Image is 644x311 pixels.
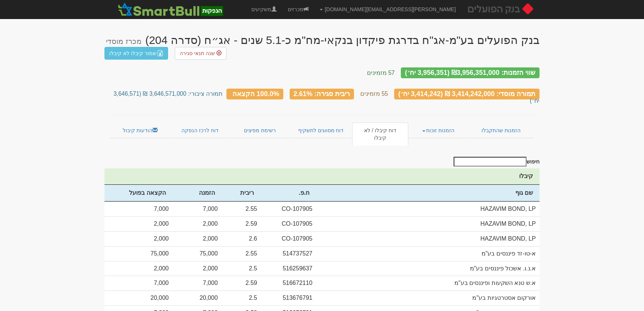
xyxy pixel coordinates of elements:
[261,216,316,231] td: CO-107905
[316,261,540,276] td: א.נ.ו. אשכול פיננסים בע"מ
[454,157,527,166] input: חיפוש
[104,276,173,291] td: 7,000
[173,276,222,291] td: 7,000
[316,276,540,291] td: א.ש טנא השקעות ופיננסים בע"מ
[104,185,173,201] th: הקצאה בפועל
[222,261,261,276] td: 2.5
[222,291,261,305] td: 2.5
[222,246,261,261] td: 2.55
[261,201,316,216] td: CO-107905
[222,231,261,246] td: 2.6
[352,123,408,146] a: דוח קיבלו / לא קיבלו
[106,37,141,45] small: מכרז מוסדי
[367,70,395,76] small: 57 מזמינים
[173,216,222,231] td: 2,000
[170,123,230,138] a: דוח לרכז הנפקה
[316,216,540,231] td: HAZAVIM BOND, LP
[290,89,354,99] div: ריבית סגירה: 2.61%
[110,123,170,138] a: הודעות קיבול
[261,276,316,291] td: 516672110
[113,91,540,104] small: תמורה ציבורי: 3,646,571,000 ₪ (3,646,571 יח׳)
[175,47,226,60] a: שנה תנאי סגירה
[222,216,261,231] td: 2.59
[290,123,352,138] a: דוח מסווגים לתשקיף
[173,261,222,276] td: 2,000
[316,291,540,305] td: אורקום אסטרטגיות בע"מ
[173,185,222,201] th: הזמנה
[316,246,540,261] td: א-טו-זד פיננסים בע"מ
[104,261,173,276] td: 2,000
[394,89,540,99] div: תמורה מוסדי: 3,414,242,000 ₪ (3,414,242 יח׳)
[261,231,316,246] td: CO-107905
[173,291,222,305] td: 20,000
[230,123,290,138] a: רשימת מפיצים
[104,168,540,185] th: קיבלו
[401,67,540,78] div: שווי הזמנות: ₪3,956,351,000 (3,956,351 יח׳)
[173,246,222,261] td: 75,000
[104,291,173,305] td: 20,000
[232,90,279,97] span: 100.0% הקצאה
[261,246,316,261] td: 514737527
[316,201,540,216] td: HAZAVIM BOND, LP
[104,246,173,261] td: 75,000
[360,91,388,97] small: 55 מזמינים
[451,157,540,166] label: חיפוש
[104,231,173,246] td: 2,000
[104,47,168,60] a: שמור קיבלו לא קיבלו
[104,216,173,231] td: 2,000
[116,2,225,17] img: SmartBull Logo
[222,201,261,216] td: 2.55
[408,123,468,138] a: הזמנות זוכות
[173,231,222,246] td: 2,000
[222,276,261,291] td: 2.59
[104,201,173,216] td: 7,000
[261,185,316,201] th: ח.פ.
[157,50,163,56] img: excel-file-white.png
[468,123,534,138] a: הזמנות שהתקבלו
[173,201,222,216] td: 7,000
[316,185,540,201] th: שם גוף
[261,261,316,276] td: 516259637
[180,50,215,56] span: שנה תנאי סגירה
[261,291,316,305] td: 513676791
[106,34,540,46] div: בנק הפועלים בע"מ-אג"ח בדרגת פיקדון בנקאי-מח"מ כ-5.1 שנים - אג״ח (סדרה 204) - הנפקה לציבור
[222,185,261,201] th: ריבית
[316,231,540,246] td: HAZAVIM BOND, LP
